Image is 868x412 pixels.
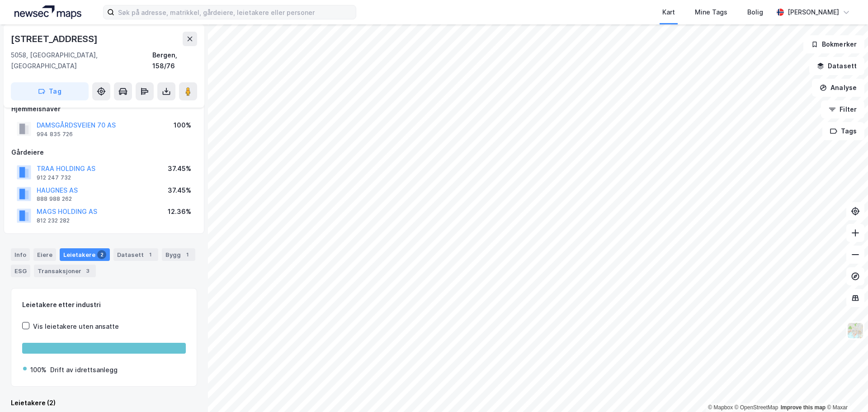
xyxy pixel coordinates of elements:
[30,365,47,375] div: 100%
[168,163,191,174] div: 37.45%
[37,217,70,224] div: 812 232 282
[823,369,868,412] div: Kontrollprogram for chat
[11,248,30,261] div: Info
[695,7,727,18] div: Mine Tags
[708,404,733,411] a: Mapbox
[83,266,92,275] div: 3
[11,82,89,100] button: Tag
[822,122,864,140] button: Tags
[803,35,864,53] button: Bokmerker
[847,322,864,339] img: Z
[174,120,191,131] div: 100%
[11,50,152,71] div: 5058, [GEOGRAPHIC_DATA], [GEOGRAPHIC_DATA]
[152,50,197,71] div: Bergen, 158/76
[33,248,56,261] div: Eiere
[114,5,356,19] input: Søk på adresse, matrikkel, gårdeiere, leietakere eller personer
[11,32,99,46] div: [STREET_ADDRESS]
[821,100,864,118] button: Filter
[168,206,191,217] div: 12.36%
[809,57,864,75] button: Datasett
[781,404,826,411] a: Improve this map
[11,104,197,114] div: Hjemmelshaver
[146,250,155,259] div: 1
[37,131,73,138] div: 994 835 726
[183,250,192,259] div: 1
[33,321,119,332] div: Vis leietakere uten ansatte
[162,248,195,261] div: Bygg
[14,5,81,19] img: logo.a4113a55bc3d86da70a041830d287a7e.svg
[11,398,197,408] div: Leietakere (2)
[11,147,197,158] div: Gårdeiere
[34,265,96,277] div: Transaksjoner
[113,248,158,261] div: Datasett
[60,248,110,261] div: Leietakere
[823,369,868,412] iframe: Chat Widget
[37,195,72,203] div: 888 988 262
[97,250,106,259] div: 2
[22,299,186,310] div: Leietakere etter industri
[812,79,864,97] button: Analyse
[788,7,839,18] div: [PERSON_NAME]
[50,365,118,375] div: Drift av idrettsanlegg
[662,7,675,18] div: Kart
[11,265,30,277] div: ESG
[37,174,71,181] div: 912 247 732
[747,7,763,18] div: Bolig
[168,185,191,196] div: 37.45%
[735,404,778,411] a: OpenStreetMap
